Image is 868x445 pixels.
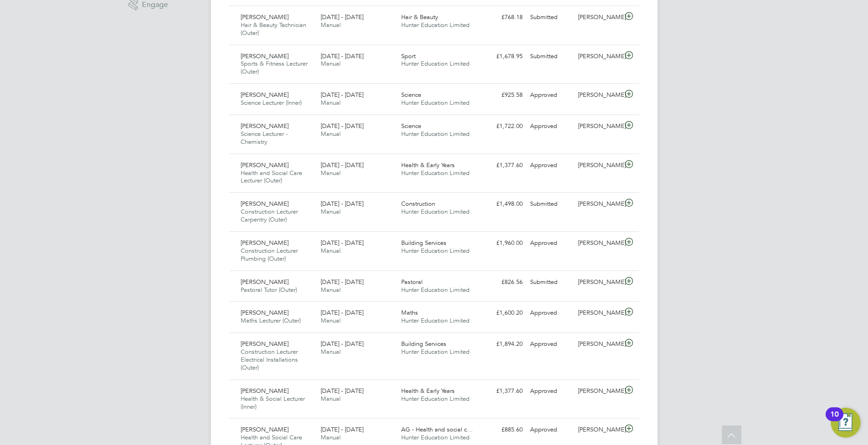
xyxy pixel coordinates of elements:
[401,278,423,286] span: Pastoral
[526,196,575,212] div: Submitted
[321,52,363,60] span: [DATE] - [DATE]
[241,425,289,433] span: [PERSON_NAME]
[321,247,341,255] span: Manual
[241,340,289,348] span: [PERSON_NAME]
[401,395,470,403] span: Hunter Education Limited
[401,130,470,138] span: Hunter Education Limited
[526,88,575,103] div: Approved
[401,348,470,356] span: Hunter Education Limited
[574,275,623,290] div: [PERSON_NAME]
[241,122,289,130] span: [PERSON_NAME]
[241,387,289,395] span: [PERSON_NAME]
[321,278,363,286] span: [DATE] - [DATE]
[401,425,473,433] span: AG - Health and social c…
[401,21,470,29] span: Hunter Education Limited
[574,422,623,438] div: [PERSON_NAME]
[526,236,575,251] div: Approved
[574,384,623,399] div: [PERSON_NAME]
[321,60,341,67] span: Manual
[401,286,470,294] span: Hunter Education Limited
[241,348,298,371] span: Construction Lecturer Electrical Installations (Outer)
[321,130,341,138] span: Manual
[401,200,435,208] span: Construction
[241,91,289,99] span: [PERSON_NAME]
[478,305,526,321] div: £1,600.20
[478,337,526,352] div: £1,894.20
[526,10,575,25] div: Submitted
[574,119,623,134] div: [PERSON_NAME]
[241,130,288,146] span: Science Lecturer - Chemistry
[526,49,575,64] div: Submitted
[321,348,341,356] span: Manual
[321,433,341,441] span: Manual
[321,99,341,107] span: Manual
[478,49,526,64] div: £1,678.95
[321,208,341,216] span: Manual
[526,422,575,438] div: Approved
[526,158,575,173] div: Approved
[241,13,289,21] span: [PERSON_NAME]
[478,196,526,212] div: £1,498.00
[321,200,363,208] span: [DATE] - [DATE]
[241,309,289,317] span: [PERSON_NAME]
[321,387,363,395] span: [DATE] - [DATE]
[241,208,298,223] span: Construction Lecturer Carpentry (Outer)
[831,408,861,438] button: Open Resource Center, 10 new notifications
[241,247,298,263] span: Construction Lecturer Plumbing (Outer)
[526,275,575,290] div: Submitted
[401,309,418,317] span: Maths
[321,169,341,177] span: Manual
[526,384,575,399] div: Approved
[321,13,363,21] span: [DATE] - [DATE]
[401,169,470,177] span: Hunter Education Limited
[321,161,363,169] span: [DATE] - [DATE]
[241,60,308,75] span: Sports & Fitness Lecturer (Outer)
[574,196,623,212] div: [PERSON_NAME]
[321,286,341,294] span: Manual
[526,337,575,352] div: Approved
[401,91,421,99] span: Science
[401,52,416,60] span: Sport
[526,305,575,321] div: Approved
[574,49,623,64] div: [PERSON_NAME]
[142,1,168,9] span: Engage
[401,340,446,348] span: Building Services
[478,422,526,438] div: £885.60
[478,275,526,290] div: £826.56
[241,286,297,294] span: Pastoral Tutor (Outer)
[321,309,363,317] span: [DATE] - [DATE]
[574,10,623,25] div: [PERSON_NAME]
[241,161,289,169] span: [PERSON_NAME]
[241,99,302,107] span: Science Lecturer (Inner)
[401,161,455,169] span: Health & Early Years
[478,384,526,399] div: £1,377.60
[830,414,839,426] div: 10
[574,337,623,352] div: [PERSON_NAME]
[241,239,289,247] span: [PERSON_NAME]
[401,317,470,324] span: Hunter Education Limited
[241,21,306,37] span: Hair & Beauty Technician (Outer)
[574,88,623,103] div: [PERSON_NAME]
[401,13,438,21] span: Hair & Beauty
[401,208,470,216] span: Hunter Education Limited
[321,122,363,130] span: [DATE] - [DATE]
[478,88,526,103] div: £925.58
[241,52,289,60] span: [PERSON_NAME]
[241,278,289,286] span: [PERSON_NAME]
[321,21,341,29] span: Manual
[241,395,305,411] span: Health & Social Lecturer (Inner)
[321,340,363,348] span: [DATE] - [DATE]
[574,236,623,251] div: [PERSON_NAME]
[321,239,363,247] span: [DATE] - [DATE]
[321,91,363,99] span: [DATE] - [DATE]
[401,239,446,247] span: Building Services
[401,387,455,395] span: Health & Early Years
[321,425,363,433] span: [DATE] - [DATE]
[478,158,526,173] div: £1,377.60
[401,99,470,107] span: Hunter Education Limited
[478,236,526,251] div: £1,960.00
[321,317,341,324] span: Manual
[401,247,470,255] span: Hunter Education Limited
[241,169,302,185] span: Health and Social Care Lecturer (Outer)
[401,60,470,67] span: Hunter Education Limited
